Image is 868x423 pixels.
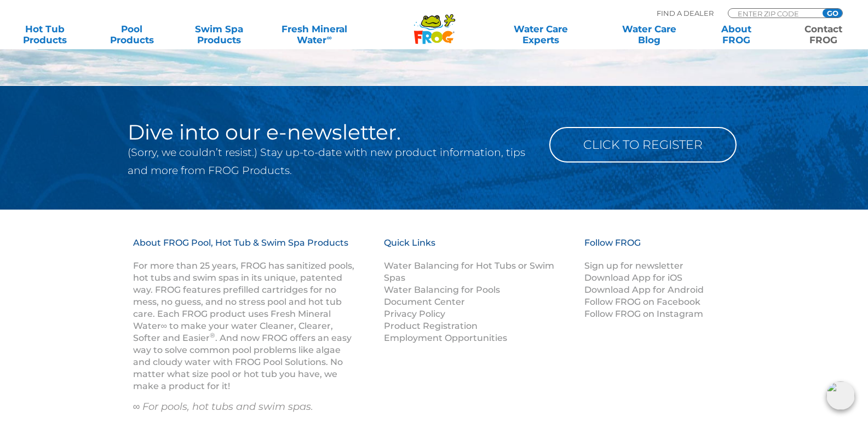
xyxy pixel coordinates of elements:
[384,309,445,319] a: Privacy Policy
[737,9,810,18] input: Zip Code Form
[486,24,596,45] a: Water CareExperts
[133,260,357,392] p: For more than 25 years, FROG has sanitized pools, hot tubs and swim spas in its unique, patented ...
[584,297,700,307] a: Follow FROG on Facebook
[210,331,215,339] sup: ®
[584,260,683,271] a: Sign up for newsletter
[128,143,533,179] p: (Sorry, we couldn’t resist.) Stay up-to-date with new product information, tips and more from FRO...
[584,285,704,295] a: Download App for Android
[384,260,554,283] a: Water Balancing for Hot Tubs or Swim Spas
[584,273,682,283] a: Download App for iOS
[549,127,737,163] a: Click to Register
[584,309,703,319] a: Follow FROG on Instagram
[11,24,79,45] a: Hot TubProducts
[789,24,857,45] a: ContactFROG
[133,237,357,260] h3: About FROG Pool, Hot Tub & Swim Spa Products
[185,24,253,45] a: Swim SpaProducts
[272,24,357,45] a: Fresh MineralWater∞
[133,401,314,413] em: ∞ For pools, hot tubs and swim spas.
[384,333,507,343] a: Employment Opportunities
[616,24,683,45] a: Water CareBlog
[384,297,465,307] a: Document Center
[384,285,500,295] a: Water Balancing for Pools
[584,237,721,260] h3: Follow FROG
[826,381,855,410] img: openIcon
[128,121,533,143] h2: Dive into our e-newsletter.
[326,33,331,42] sup: ∞
[823,9,842,18] input: GO
[702,24,770,45] a: AboutFROG
[657,8,714,18] p: Find A Dealer
[384,321,478,331] a: Product Registration
[98,24,166,45] a: PoolProducts
[384,237,571,260] h3: Quick Links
